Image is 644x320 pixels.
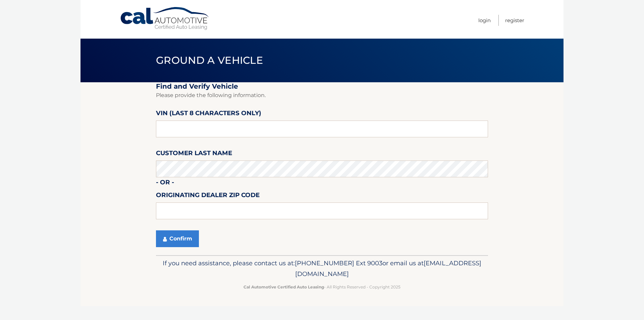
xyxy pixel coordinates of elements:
[244,284,324,289] strong: Cal Automotive Certified Auto Leasing
[156,91,488,100] p: Please provide the following information.
[156,230,199,247] button: Confirm
[120,7,210,31] a: Cal Automotive
[505,15,524,26] a: Register
[156,108,261,121] label: VIN (last 8 characters only)
[160,283,484,290] p: - All Rights Reserved - Copyright 2025
[156,190,260,202] label: Originating Dealer Zip Code
[160,258,484,279] p: If you need assistance, please contact us at: or email us at
[295,259,382,267] span: [PHONE_NUMBER] Ext 9003
[156,177,174,190] label: - or -
[156,148,232,161] label: Customer Last Name
[478,15,491,26] a: Login
[156,54,263,66] span: Ground a Vehicle
[156,82,488,91] h2: Find and Verify Vehicle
